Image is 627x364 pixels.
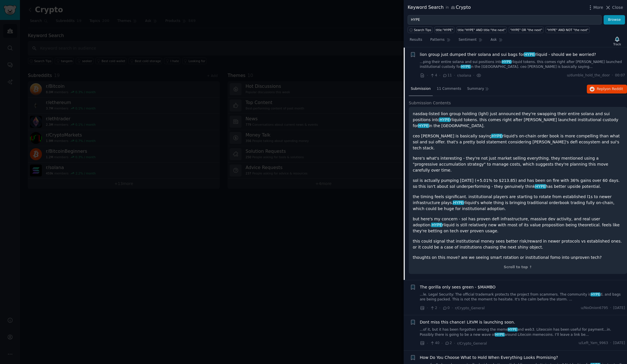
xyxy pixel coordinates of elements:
span: · [612,73,613,78]
span: More [593,5,603,11]
span: HYPE [495,333,505,337]
span: · [427,340,428,346]
p: here's what's interesting - they're not just market selling everything. they mentioned using a "p... [413,155,623,173]
span: Reply [597,87,623,92]
span: [DATE] [613,341,625,346]
span: Submission Contents [409,100,451,106]
span: on Reddit [606,87,623,91]
a: How Do You Choose What to Hold When Everything Looks Promising? [420,355,558,361]
span: · [473,72,474,78]
span: 2 [445,341,452,346]
button: Replyon Reddit [587,85,627,94]
a: Dont miss this chance! LitVM is launching soon. [420,319,515,325]
div: "HYPE" AND NOT "the next" [547,28,589,32]
input: Try a keyword related to your business [408,15,602,25]
span: HYPE [591,292,601,296]
p: ceo [PERSON_NAME] is basically saying rliquid's on-chain order book is more compelling than what ... [413,133,623,151]
a: Ask [489,35,505,47]
span: HYPE [439,117,450,122]
span: Sentiment [459,37,477,42]
span: u/NoOnion6795 [581,306,608,311]
span: 00:07 [615,73,625,78]
span: HYPE [508,328,518,332]
a: Patterns [428,35,452,47]
p: thoughts on this move? are we seeing smart rotation or institutional fomo into unproven tech? [413,255,623,261]
div: Keyword Search Crypto [408,4,471,11]
a: "HYPE" AND NOT "the next" [546,27,590,33]
span: 0 [442,306,450,311]
div: title:"HYPE" [436,28,453,32]
div: "HYPE" OR "the next" [510,28,542,32]
button: Search Tips [408,27,432,33]
span: u/Left_Yam_9963 [579,341,608,346]
a: title:"HYPE" AND title:"the next" [456,27,507,33]
span: · [439,305,440,311]
a: ...le. Legal Security: The official trademark protects the project from scammers. The community i... [420,292,625,302]
a: lion group just dumped their solana and sui bags forHYPErliquid - should we be worried? [420,52,596,58]
p: the timing feels significant. institutional players are starting to rotate from established l1s t... [413,194,623,212]
span: Submission [411,86,431,91]
div: Track [613,42,621,46]
button: Close [605,5,623,11]
a: Sentiment [457,35,485,47]
span: lion group just dumped their solana and sui bags for rliquid - should we be worried? [420,52,596,58]
span: u/dumble_hold_the_door [567,73,610,78]
div: title:"HYPE" AND title:"the next" [458,28,506,32]
span: Summary [467,86,484,91]
span: r/solana [457,74,471,78]
span: HYPE [431,223,442,227]
span: 4 [430,73,437,78]
a: The gorilla only sees green - $MAMBO [420,284,496,290]
span: · [454,72,455,78]
span: · [439,72,440,78]
span: · [427,305,428,311]
p: sol is actually pumping [DATE] (+5.01% to $213.85) and has been on fire with 36% gains over 60 da... [413,178,623,190]
span: · [610,341,611,346]
span: HYPE [502,60,512,64]
span: HYPE [418,123,429,128]
a: title:"HYPE" [434,27,454,33]
span: Ask [491,37,497,42]
div: Scroll to top ↑ [413,265,623,270]
span: in [446,5,449,10]
span: HYPE [535,184,546,189]
span: · [610,306,611,311]
span: · [452,305,453,311]
a: ...ping their entire solana and sui positions intoHYPErliquid tokens. this comes right after [PER... [420,60,625,70]
button: More [587,5,603,11]
span: r/Crypto_General [457,341,487,345]
p: this could signal that institutional money sees better risk/reward in newer protocols vs establis... [413,238,623,250]
span: HYPE [461,65,471,69]
a: "HYPE" OR "the next" [509,27,544,33]
span: HYPE [524,52,535,57]
a: ...of it, but it has been forgotten among the memeHYPEand web3. Liteocoin has been useful for pay... [420,327,625,337]
span: r/Crypto_General [455,306,485,310]
span: Results [410,37,422,42]
span: · [454,340,455,346]
span: 40 [430,341,439,346]
span: Patterns [430,37,444,42]
p: but here's my concern - sol has proven defi infrastructure, massive dev activity, and real user a... [413,216,623,234]
span: · [427,72,428,78]
span: Close [612,5,623,11]
span: 11 [442,73,452,78]
span: · [442,340,443,346]
a: Results [408,35,424,47]
button: Browse [604,15,625,25]
button: Track [611,35,623,47]
span: HYPE [491,134,503,138]
span: [DATE] [613,306,625,311]
p: nasdaq-listed lion group holding (lghl) just announced they're swapping their entire solana and s... [413,111,623,129]
span: 2 [430,306,437,311]
span: 11 Comments [437,86,461,91]
span: Search Tips [414,28,431,32]
span: HYPE [453,200,464,205]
